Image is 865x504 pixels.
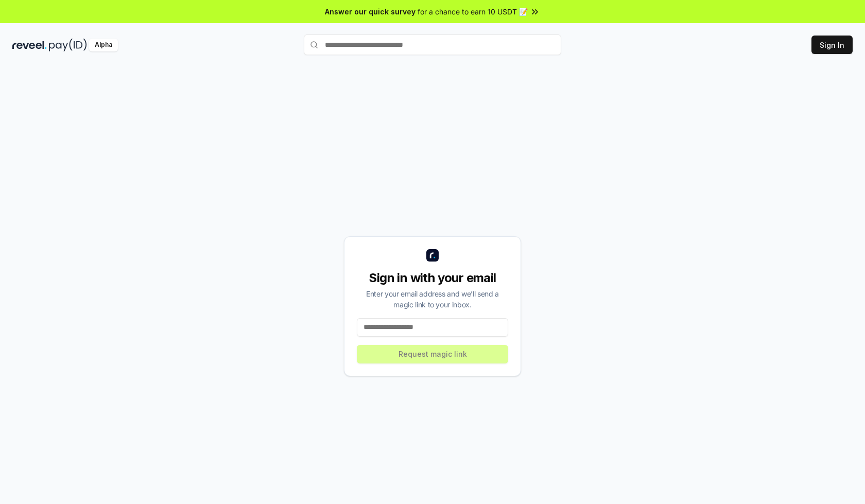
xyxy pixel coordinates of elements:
[357,288,508,310] div: Enter your email address and we’ll send a magic link to your inbox.
[811,36,853,54] button: Sign In
[325,6,416,17] span: Answer our quick survey
[357,270,508,286] div: Sign in with your email
[12,39,47,51] img: reveel_dark
[49,39,87,51] img: pay_id
[418,6,528,17] span: for a chance to earn 10 USDT 📝
[89,39,118,51] div: Alpha
[426,249,439,262] img: logo_small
